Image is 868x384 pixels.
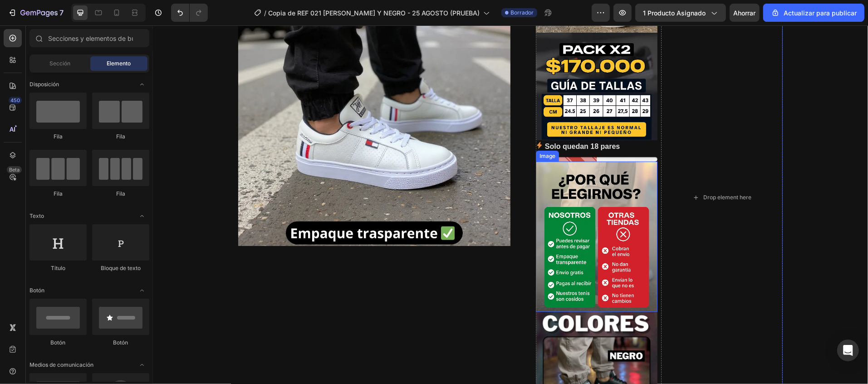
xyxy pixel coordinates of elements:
[29,287,44,294] font: Botón
[101,265,141,271] font: Bloque de texto
[29,361,93,368] font: Medios de comunicación
[784,9,857,17] font: Actualizar para publicar
[4,4,68,22] button: 7
[635,4,726,22] button: 1 producto asignado
[135,358,149,372] span: Abrir con palanca
[135,209,149,223] span: Abrir con palanca
[153,25,868,384] iframe: Área de diseño
[54,190,63,197] font: Fila
[383,7,505,115] img: gempages_558319859004343539-ec776b52-a512-4c4c-8be7-3ffe0af4a838.webp
[135,77,149,92] span: Abrir con palanca
[113,339,128,346] font: Botón
[135,283,149,298] span: Abrir con palanca
[29,81,59,88] font: Disposición
[643,9,706,17] font: 1 producto asignado
[9,167,20,173] font: Beta
[730,4,760,22] button: Ahorrar
[763,4,864,22] button: Actualizar para publicar
[383,136,505,286] img: gempages_558319859004343539-2d79a12a-e4d7-43d0-bf91-1ac987d7505c.webp
[116,190,125,197] font: Fila
[734,9,756,17] font: Ahorrar
[116,133,125,140] font: Fila
[837,340,859,361] div: Abrir Intercom Messenger
[268,9,480,17] font: Copia de REF 021 [PERSON_NAME] Y NEGRO - 25 AGOSTO (PRUEBA)
[54,133,63,140] font: Fila
[264,9,266,17] font: /
[385,127,404,135] div: Image
[392,115,467,128] p: Solo quedan 18 pares
[59,8,64,17] font: 7
[107,60,131,67] font: Elemento
[51,265,65,271] font: Título
[49,60,70,67] font: Sección
[29,212,44,219] font: Texto
[51,339,66,346] font: Botón
[10,97,20,103] font: 450
[171,4,208,22] div: Deshacer/Rehacer
[29,29,149,47] input: Secciones y elementos de búsqueda
[510,9,534,16] font: Borrador
[550,168,598,176] div: Drop element here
